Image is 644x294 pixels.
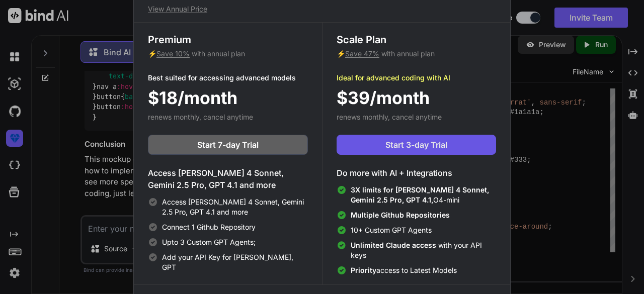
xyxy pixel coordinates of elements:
[351,241,438,249] span: Unlimited Claude access
[385,139,447,151] span: Start 3-day Trial
[148,113,253,121] span: renews monthly, cancel anytime
[351,185,496,205] span: O4-mini
[148,49,308,59] p: ⚡ with annual plan
[351,240,496,260] span: with your API keys
[162,237,256,247] span: Upto 3 Custom GPT Agents;
[351,211,450,219] span: Multiple Github Repositories
[337,85,430,111] span: $39/month
[148,4,496,14] p: View Annual Price
[345,49,379,58] span: Save 47%
[148,167,308,191] h4: Access [PERSON_NAME] 4 Sonnet, Gemini 2.5 Pro, GPT 4.1 and more
[162,197,308,217] span: Access [PERSON_NAME] 4 Sonnet, Gemini 2.5 Pro, GPT 4.1 and more
[162,222,256,232] span: Connect 1 Github Repository
[351,265,457,275] span: access to Latest Models
[148,33,308,47] h3: Premium
[337,167,496,179] h4: Do more with AI + Integrations
[337,33,496,47] h3: Scale Plan
[337,49,496,59] p: ⚡ with annual plan
[148,135,308,155] button: Start 7-day Trial
[351,185,489,204] span: 3X limits for [PERSON_NAME] 4 Sonnet, Gemini 2.5 Pro, GPT 4.1,
[337,73,496,83] p: Ideal for advanced coding with AI
[162,252,308,272] span: Add your API Key for [PERSON_NAME], GPT
[351,225,432,235] span: 10+ Custom GPT Agents
[197,139,259,151] span: Start 7-day Trial
[337,113,442,121] span: renews monthly, cancel anytime
[148,73,308,83] p: Best suited for accessing advanced models
[156,49,190,58] span: Save 10%
[337,135,496,155] button: Start 3-day Trial
[148,85,237,111] span: $18/month
[351,266,376,274] span: Priority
